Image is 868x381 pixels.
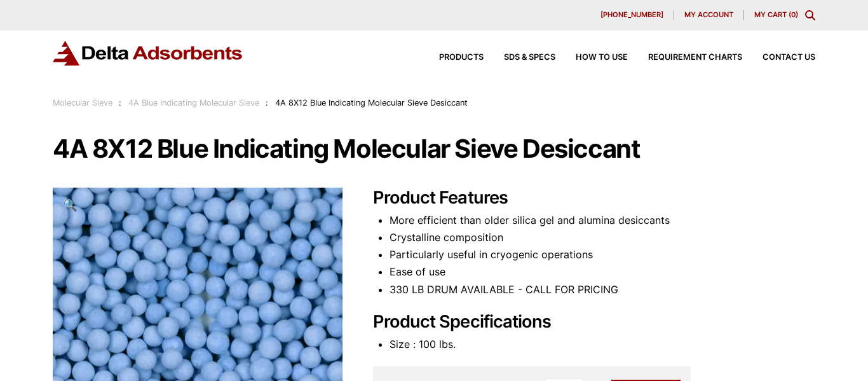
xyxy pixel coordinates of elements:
span: Requirement Charts [648,53,742,62]
a: [PHONE_NUMBER] [590,10,674,20]
a: View full-screen image gallery [53,188,88,223]
a: Molecular Sieve [53,98,112,107]
span: Contact Us [763,53,815,62]
a: How to Use [555,53,628,62]
a: 4A Blue Indicating Molecular Sieve [128,98,259,107]
h2: Product Features [373,188,815,209]
span: 4A 8X12 Blue Indicating Molecular Sieve Desiccant [275,98,468,107]
div: Toggle Modal Content [805,10,815,20]
a: My account [674,10,744,20]
a: Products [419,53,484,62]
span: 🔍 [63,198,78,212]
span: : [266,98,268,107]
li: Ease of use [390,263,815,281]
h1: 4A 8X12 Blue Indicating Molecular Sieve Desiccant [53,135,815,162]
a: Requirement Charts [628,53,742,62]
a: Contact Us [742,53,815,62]
span: How to Use [576,53,628,62]
span: : [119,98,121,107]
span: My account [684,11,733,18]
li: Crystalline composition [390,229,815,246]
span: Products [439,53,484,62]
img: Delta Adsorbents [53,41,243,66]
span: SDS & SPECS [504,53,555,62]
span: 0 [791,10,796,19]
h2: Product Specifications [373,312,815,333]
li: Particularly useful in cryogenic operations [390,246,815,263]
a: My Cart (0) [754,10,798,19]
li: Size : 100 lbs. [390,336,815,353]
span: [PHONE_NUMBER] [600,11,663,18]
li: More efficient than older silica gel and alumina desiccants [390,212,815,229]
a: SDS & SPECS [484,53,555,62]
li: 330 LB DRUM AVAILABLE - CALL FOR PRICING [390,281,815,298]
